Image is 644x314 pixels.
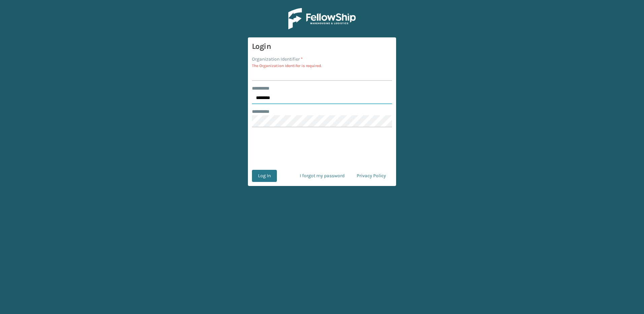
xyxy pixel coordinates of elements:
[252,56,303,63] label: Organization Identifier
[351,170,392,182] a: Privacy Policy
[288,8,356,29] img: Logo
[252,170,277,182] button: Log In
[294,170,351,182] a: I forgot my password
[252,63,392,69] p: The Organization Identifer is required.
[252,41,392,52] h3: Login
[271,135,373,162] iframe: reCAPTCHA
